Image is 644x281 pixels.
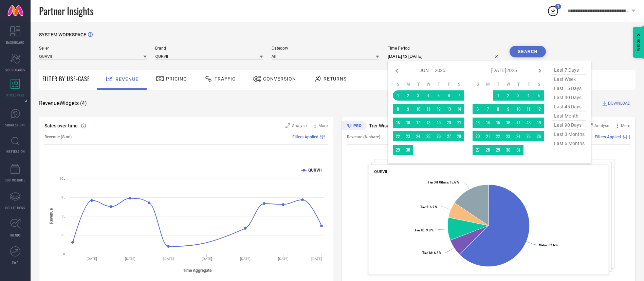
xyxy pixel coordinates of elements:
[444,118,454,128] td: Fri Jun 20 2025
[454,131,464,141] td: Sat Jun 28 2025
[202,257,212,261] text: [DATE]
[534,90,544,101] td: Sat Jul 05 2025
[278,257,289,261] text: [DATE]
[608,100,630,107] span: DOWNLOAD
[483,104,493,114] td: Mon Jul 07 2025
[422,251,441,255] text: : 6.6 %
[534,104,544,114] td: Sat Jul 12 2025
[513,104,523,114] td: Thu Jul 10 2025
[434,131,444,141] td: Thu Jun 26 2025
[393,90,403,101] td: Sun Jun 01 2025
[523,104,534,114] td: Fri Jul 11 2025
[552,75,586,84] span: last week
[393,67,401,75] div: Previous month
[444,90,454,101] td: Fri Jun 06 2025
[10,232,21,238] span: TRENDS
[12,260,19,265] span: FWD
[594,123,609,128] span: Analyse
[552,93,586,102] span: last 30 days
[621,123,630,128] span: More
[413,90,423,101] td: Tue Jun 03 2025
[415,228,434,232] text: : 9.0 %
[125,257,135,261] text: [DATE]
[403,82,413,87] th: Monday
[311,257,322,261] text: [DATE]
[388,52,501,60] input: Select time period
[534,131,544,141] td: Sat Jul 26 2025
[547,5,559,17] div: Open download list
[403,104,413,114] td: Mon Jun 09 2025
[473,131,483,141] td: Sun Jul 20 2025
[292,135,318,139] span: Filters Applied
[552,139,586,148] span: last 6 months
[6,92,25,98] span: WORKSPACE
[292,123,307,128] span: Analyse
[215,76,236,82] span: Traffic
[513,90,523,101] td: Thu Jul 03 2025
[39,46,147,51] span: Seller
[166,76,187,82] span: Pricing
[454,82,464,87] th: Saturday
[413,131,423,141] td: Tue Jun 24 2025
[523,118,534,128] td: Fri Jul 18 2025
[423,118,434,128] td: Wed Jun 18 2025
[552,84,586,93] span: last 15 days
[454,90,464,101] td: Sat Jun 07 2025
[539,243,547,247] tspan: Metro
[87,257,97,261] text: [DATE]
[393,145,403,155] td: Sun Jun 29 2025
[557,4,559,9] span: 1
[5,122,26,127] span: SUGGESTIONS
[444,82,454,87] th: Friday
[347,135,380,139] span: Revenue (% share)
[434,82,444,87] th: Thursday
[5,67,25,72] span: SCORECARDS
[493,90,503,101] td: Tue Jul 01 2025
[503,118,513,128] td: Wed Jul 16 2025
[493,104,503,114] td: Tue Jul 08 2025
[422,251,433,255] tspan: Tier 1A
[413,118,423,128] td: Tue Jun 17 2025
[503,90,513,101] td: Wed Jul 02 2025
[473,82,483,87] th: Sunday
[552,66,586,75] span: last 7 days
[513,131,523,141] td: Thu Jul 24 2025
[369,123,419,128] span: Tier Wise Transactions
[493,82,503,87] th: Tuesday
[63,252,65,256] text: 0
[552,102,586,111] span: last 45 days
[44,135,72,139] span: Revenue (Sum)
[473,104,483,114] td: Sun Jul 06 2025
[473,145,483,155] td: Sun Jul 27 2025
[434,118,444,128] td: Thu Jun 19 2025
[423,90,434,101] td: Wed Jun 04 2025
[403,118,413,128] td: Mon Jun 16 2025
[42,75,90,83] span: Filter By Use-Case
[454,104,464,114] td: Sat Jun 14 2025
[493,131,503,141] td: Tue Jul 22 2025
[513,82,523,87] th: Thursday
[503,131,513,141] td: Wed Jul 23 2025
[493,145,503,155] td: Tue Jul 29 2025
[420,205,428,209] tspan: Tier 2
[6,149,25,154] span: INSPIRATION
[59,177,66,180] text: 10L
[552,121,586,130] span: last 90 days
[483,131,493,141] td: Mon Jul 21 2025
[388,46,501,51] span: Time Period
[39,4,93,18] span: Partner Insights
[629,135,630,139] span: |
[415,228,424,232] tspan: Tier 1B
[423,104,434,114] td: Wed Jun 11 2025
[539,243,558,247] text: : 62.6 %
[342,121,367,131] div: Premium
[503,145,513,155] td: Wed Jul 30 2025
[413,82,423,87] th: Tuesday
[115,76,139,82] span: Revenue
[6,40,24,45] span: DASHBOARD
[423,131,434,141] td: Wed Jun 25 2025
[483,118,493,128] td: Mon Jul 14 2025
[393,82,403,87] th: Sunday
[536,67,544,75] div: Next month
[513,145,523,155] td: Thu Jul 31 2025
